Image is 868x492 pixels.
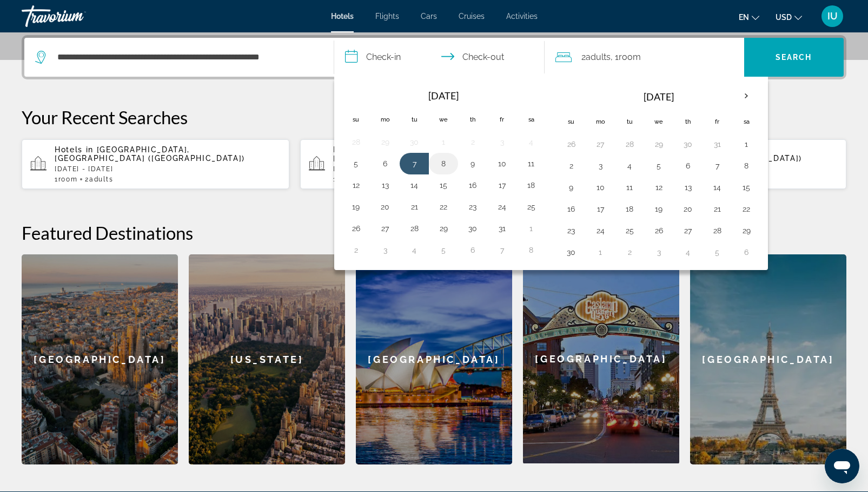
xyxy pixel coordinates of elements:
button: Day 5 [435,242,452,258]
span: Room [58,176,78,183]
button: Day 25 [522,199,540,214]
button: Day 22 [738,201,755,217]
button: Day 13 [376,178,394,193]
button: Day 3 [493,134,511,150]
span: USD [776,13,792,22]
button: Day 6 [679,158,697,173]
span: IU [827,11,838,22]
button: Day 28 [621,137,638,152]
button: Day 14 [406,178,423,193]
button: Day 3 [376,242,394,258]
button: Change language [739,9,759,25]
button: Day 4 [679,245,697,260]
span: , 1 [611,50,641,65]
button: Day 19 [650,201,667,217]
button: Day 9 [562,180,580,195]
button: Day 26 [562,137,580,152]
span: Search [776,53,812,62]
button: Day 17 [493,178,511,193]
p: [DATE] - [DATE] [333,165,559,173]
button: Day 5 [708,245,726,260]
button: Select check in and out date [334,38,545,77]
span: Room [619,52,641,62]
button: Day 13 [679,180,697,195]
table: Right calendar grid [556,84,761,263]
span: Adults [89,176,113,183]
button: Day 3 [592,158,609,173]
input: Search hotel destination [56,49,317,65]
span: Adults [586,52,611,62]
button: Hotels in [GEOGRAPHIC_DATA], [GEOGRAPHIC_DATA] ([GEOGRAPHIC_DATA])[DATE] - [DATE]1Room2Adults [22,139,289,190]
button: Day 3 [650,245,667,260]
button: Day 16 [464,178,481,193]
button: Day 31 [708,137,726,152]
span: 2 [581,50,611,65]
button: Day 6 [376,156,394,171]
button: Day 23 [464,199,481,214]
button: Day 29 [738,223,755,238]
a: Cruises [459,12,485,21]
button: Hotels in [GEOGRAPHIC_DATA], [GEOGRAPHIC_DATA] (IST)[DATE] - [DATE]1Room2Adults [300,139,568,190]
div: [GEOGRAPHIC_DATA] [523,254,679,463]
div: [US_STATE] [189,254,345,464]
span: [GEOGRAPHIC_DATA], [GEOGRAPHIC_DATA] ([GEOGRAPHIC_DATA]) [55,145,245,163]
div: Search widget [24,38,844,77]
th: [DATE] [586,84,732,110]
button: Day 24 [493,199,511,214]
a: Travorium [22,2,130,30]
div: [GEOGRAPHIC_DATA] [22,254,178,464]
button: Travelers: 2 adults, 0 children [545,38,744,77]
button: Day 12 [347,178,365,193]
span: Hotels in [55,145,94,154]
p: [DATE] - [DATE] [55,165,281,173]
button: Day 14 [708,180,726,195]
span: en [739,13,749,22]
button: Day 30 [679,137,697,152]
button: Day 17 [592,201,609,217]
button: Day 18 [522,178,540,193]
button: Day 2 [464,134,481,150]
button: Day 4 [406,242,423,258]
button: Next month [732,84,761,109]
button: Day 28 [406,221,423,236]
button: Day 30 [464,221,481,236]
button: Day 5 [650,158,667,173]
button: Day 19 [347,199,365,214]
button: Day 26 [650,223,667,238]
button: Day 27 [679,223,697,238]
button: Day 2 [562,158,580,173]
button: User Menu [818,5,846,28]
button: Day 21 [708,201,726,217]
button: Day 1 [435,134,452,150]
button: Day 8 [522,242,540,258]
button: Day 24 [592,223,609,238]
button: Day 1 [738,137,755,152]
button: Day 30 [562,245,580,260]
button: Day 20 [376,199,394,214]
a: Activities [506,12,538,21]
button: Change currency [776,9,802,25]
a: Sydney[GEOGRAPHIC_DATA] [356,254,512,464]
button: Day 1 [522,221,540,236]
button: Day 10 [592,180,609,195]
span: 1 [333,176,356,183]
button: Day 11 [621,180,638,195]
button: Day 2 [347,242,365,258]
span: Hotels [331,12,354,21]
button: Day 15 [738,180,755,195]
button: Day 6 [464,242,481,258]
a: Flights [375,12,399,21]
button: Day 8 [738,158,755,173]
button: Day 20 [679,201,697,217]
button: Day 27 [376,221,394,236]
span: Hotels in [333,145,372,154]
button: Day 29 [650,137,667,152]
span: [GEOGRAPHIC_DATA], [GEOGRAPHIC_DATA] (IST) [333,145,468,163]
button: Day 27 [592,137,609,152]
button: Day 7 [708,158,726,173]
a: Cars [421,12,437,21]
button: Day 15 [435,178,452,193]
button: Day 29 [435,221,452,236]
